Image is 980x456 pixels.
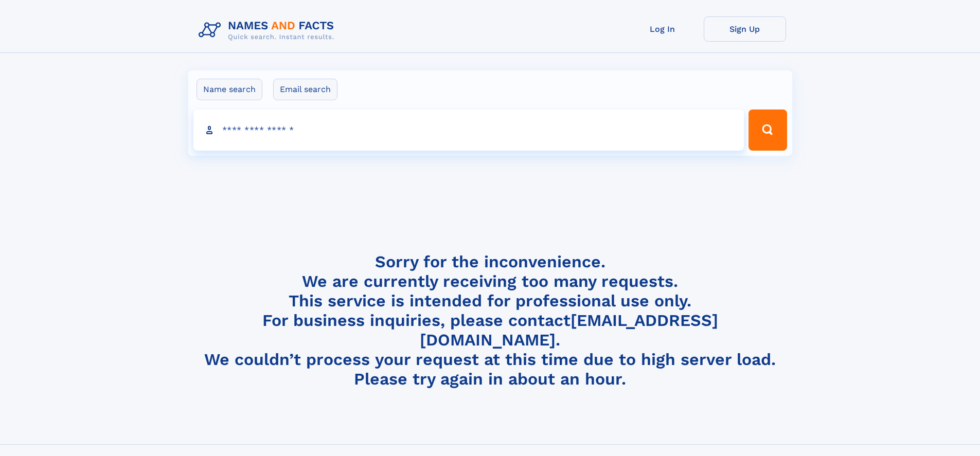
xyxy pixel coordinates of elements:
[749,110,787,151] button: Search Button
[420,311,718,350] a: [EMAIL_ADDRESS][DOMAIN_NAME]
[194,252,786,389] h4: Sorry for the inconvenience. We are currently receiving too many requests. This service is intend...
[704,16,786,42] a: Sign Up
[197,79,262,100] label: Name search
[273,79,337,100] label: Email search
[194,16,343,44] img: Logo Names and Facts
[621,16,704,42] a: Log In
[193,110,744,151] input: search input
